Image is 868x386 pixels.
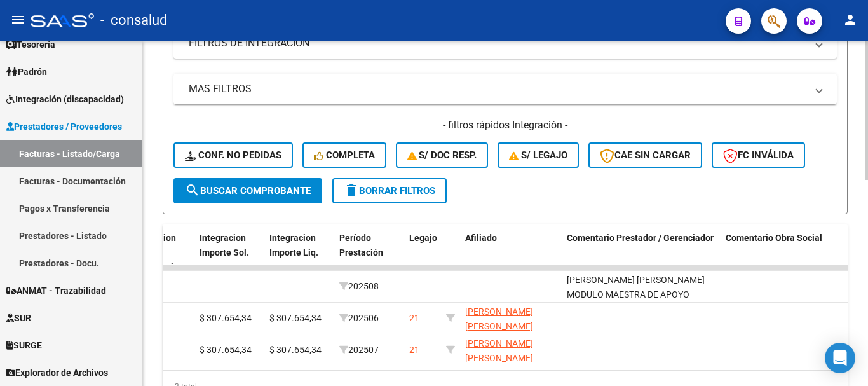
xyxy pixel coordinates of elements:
[314,149,375,161] span: Completa
[396,142,489,168] button: S/ Doc Resp.
[200,313,252,323] span: $ 307.654,34
[339,233,383,258] span: Período Prestación
[100,6,167,34] span: - consalud
[189,36,806,50] mat-panel-title: FILTROS DE INTEGRACION
[723,149,794,161] span: FC Inválida
[6,38,55,52] span: Tesorería
[726,233,822,243] span: Comentario Obra Social
[185,183,200,198] mat-icon: search
[567,233,714,243] span: Comentario Prestador / Gerenciador
[465,307,533,346] span: [PERSON_NAME] [PERSON_NAME] 20560266511
[600,149,691,161] span: CAE SIN CARGAR
[173,74,837,104] mat-expansion-panel-header: MAS FILTROS
[509,149,567,161] span: S/ legajo
[344,183,359,198] mat-icon: delete
[189,82,806,96] mat-panel-title: MAS FILTROS
[339,313,379,323] span: 202506
[269,345,322,355] span: $ 307.654,34
[498,142,579,168] button: S/ legajo
[6,338,42,352] span: SURGE
[409,343,419,357] div: 21
[185,185,311,196] span: Buscar Comprobante
[6,311,31,325] span: SUR
[6,366,108,380] span: Explorador de Archivos
[173,142,293,168] button: Conf. no pedidas
[302,142,386,168] button: Completa
[407,149,477,161] span: S/ Doc Resp.
[173,118,837,132] h4: - filtros rápidos Integración -
[10,12,25,27] mat-icon: menu
[409,233,437,243] span: Legajo
[465,338,533,378] span: [PERSON_NAME] [PERSON_NAME] 20560266511
[465,233,497,243] span: Afiliado
[6,284,106,298] span: ANMAT - Trazabilidad
[185,149,281,161] span: Conf. no pedidas
[712,142,805,168] button: FC Inválida
[332,178,447,203] button: Borrar Filtros
[6,120,122,134] span: Prestadores / Proveedores
[460,224,562,280] datatable-header-cell: Afiliado
[339,345,379,355] span: 202507
[194,224,264,280] datatable-header-cell: Integracion Importe Sol.
[409,311,419,326] div: 21
[6,92,124,106] span: Integración (discapacidad)
[843,12,858,27] mat-icon: person
[6,65,47,79] span: Padrón
[404,224,441,280] datatable-header-cell: Legajo
[825,343,855,373] div: Open Intercom Messenger
[339,281,379,291] span: 202508
[562,224,721,280] datatable-header-cell: Comentario Prestador / Gerenciador
[264,224,334,280] datatable-header-cell: Integracion Importe Liq.
[173,178,322,203] button: Buscar Comprobante
[173,28,837,59] mat-expansion-panel-header: FILTROS DE INTEGRACION
[200,345,252,355] span: $ 307.654,34
[269,313,322,323] span: $ 307.654,34
[588,142,702,168] button: CAE SIN CARGAR
[200,233,249,258] span: Integracion Importe Sol.
[269,233,318,258] span: Integracion Importe Liq.
[567,275,705,328] span: [PERSON_NAME] [PERSON_NAME] MODULO MAESTRA DE APOYO CORRESPONDIENTE AL MES [PERSON_NAME]
[334,224,404,280] datatable-header-cell: Período Prestación
[344,185,435,196] span: Borrar Filtros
